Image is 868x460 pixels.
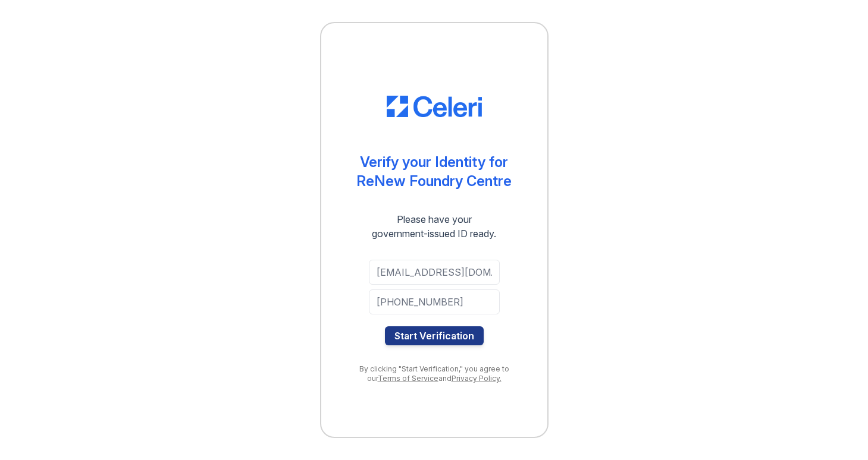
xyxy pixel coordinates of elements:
div: By clicking "Start Verification," you agree to our and [345,364,524,383]
a: Terms of Service [378,374,438,383]
input: Phone [369,289,500,314]
img: CE_Logo_Blue-a8612792a0a2168367f1c8372b55b34899dd931a85d93a1a3d3e32e68fde9ad4.png [387,96,482,117]
div: Please have your government-issued ID ready. [350,212,518,241]
a: Privacy Policy. [452,374,502,383]
button: Start Verification [385,326,484,345]
div: Verify your Identity for ReNew Foundry Centre [356,153,512,191]
input: Email [369,260,500,285]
